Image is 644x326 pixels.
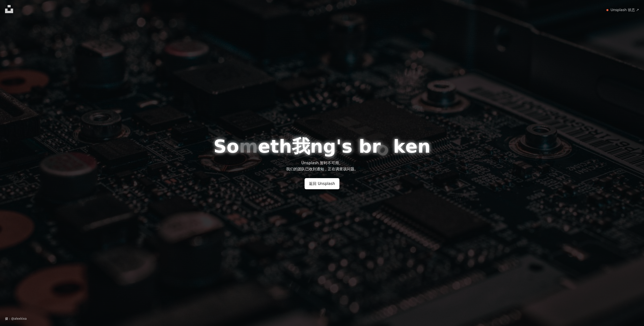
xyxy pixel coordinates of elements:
span: e [405,137,418,156]
span: S [213,137,227,156]
a: 返回 Unsplash [305,178,339,189]
span: m [239,137,258,156]
span: 我 [292,137,310,156]
a: Unsplash 状态 ↗ [610,8,639,13]
span: k [393,137,405,156]
span: n [310,137,323,156]
span: e [258,137,270,156]
h1: 有东西坏了 [213,137,431,156]
span: r [372,137,381,156]
span: o [373,138,394,160]
span: ' [336,137,342,156]
span: s [342,137,353,156]
span: g [323,137,336,156]
div: 摄： [5,317,27,321]
span: h [279,137,292,156]
p: Unsplash 暂时不可用。 我们的团队已收到通知，正在调查该问题。 [286,160,358,172]
span: o [227,137,239,156]
a: @alexkixa [11,317,27,320]
span: b [359,137,372,156]
span: n [418,137,431,156]
span: t [270,137,279,156]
